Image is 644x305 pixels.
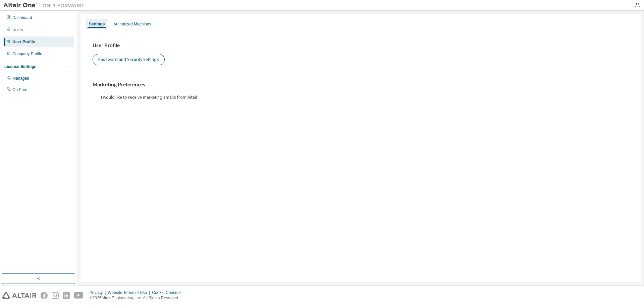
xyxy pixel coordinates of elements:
[3,2,87,9] img: Altair One
[90,290,108,295] div: Privacy
[108,290,152,295] div: Website Terms of Use
[12,51,42,57] div: Company Profile
[12,15,32,20] div: Dashboard
[52,292,59,299] img: instagram.svg
[41,292,48,299] img: facebook.svg
[4,64,36,69] div: License Settings
[12,87,29,92] div: On Prem
[113,21,151,27] div: Authorized Machines
[12,39,35,45] div: User Profile
[90,295,185,301] p: © 2025 Altair Engineering, Inc. All Rights Reserved.
[89,21,105,27] div: Settings
[101,93,199,101] label: I would like to receive marketing emails from Altair
[93,54,165,65] button: Password and Security Settings
[93,42,629,49] h3: User Profile
[74,292,84,299] img: youtube.svg
[152,290,184,295] div: Cookie Consent
[12,76,29,81] div: Managed
[63,292,70,299] img: linkedin.svg
[12,27,23,32] div: Users
[2,292,37,299] img: altair_logo.svg
[93,81,629,88] h3: Marketing Preferences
